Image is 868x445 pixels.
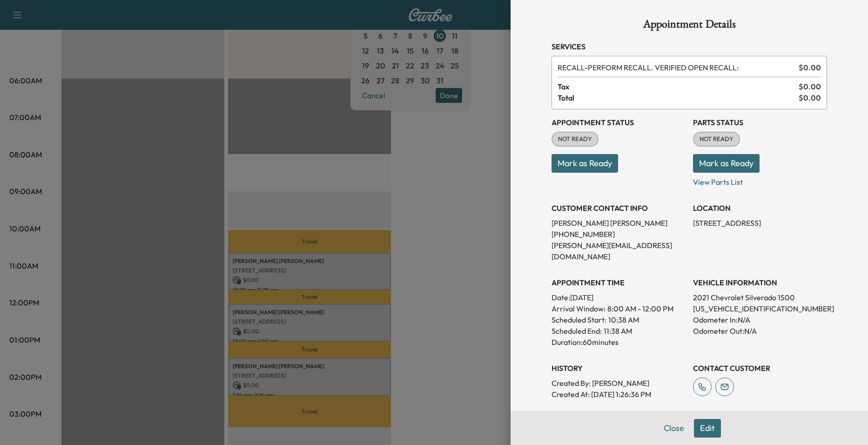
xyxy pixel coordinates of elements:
span: $ 0.00 [799,92,821,103]
h3: Parts Status [693,117,827,128]
p: Date: [DATE] [552,292,686,303]
button: Mark as Ready [552,154,618,173]
p: Scheduled Start: [552,314,606,325]
p: 11:38 AM [604,325,632,337]
h3: LOCATION [693,202,827,214]
span: $ 0.00 [799,81,821,92]
h3: CONTACT CUSTOMER [693,363,827,374]
p: [STREET_ADDRESS] [693,217,827,229]
p: Arrival Window: [552,303,686,314]
span: PERFORM RECALL. VERIFIED OPEN RECALL: [558,62,795,73]
p: Odometer Out: N/A [693,325,827,337]
span: Tax [558,81,799,92]
p: Created By : [PERSON_NAME] [552,378,686,389]
button: Close [658,419,690,438]
p: 2021 Chevrolet Silverado 1500 [693,292,827,303]
span: NOT READY [694,135,739,144]
h3: History [552,363,686,374]
h1: Appointment Details [552,19,827,34]
span: $ 0.00 [799,62,821,73]
p: 10:38 AM [608,314,639,325]
h3: Services [552,41,827,52]
button: Edit [694,419,721,438]
p: Created At : [DATE] 1:26:36 PM [552,389,686,400]
p: Duration: 60 minutes [552,337,686,348]
p: Scheduled End: [552,325,602,337]
span: Total [558,92,799,103]
p: [PERSON_NAME] [PERSON_NAME] [552,217,686,229]
span: NOT READY [552,135,598,144]
h3: VEHICLE INFORMATION [693,277,827,288]
span: 8:00 AM - 12:00 PM [607,303,673,314]
p: [US_VEHICLE_IDENTIFICATION_NUMBER] [693,303,827,314]
button: Mark as Ready [693,154,760,173]
p: [PERSON_NAME][EMAIL_ADDRESS][DOMAIN_NAME] [552,240,686,262]
h3: Appointment Status [552,117,686,128]
h3: APPOINTMENT TIME [552,277,686,288]
p: [PHONE_NUMBER] [552,229,686,240]
p: View Parts List [693,173,827,188]
h3: CUSTOMER CONTACT INFO [552,202,686,214]
p: Odometer In: N/A [693,314,827,325]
